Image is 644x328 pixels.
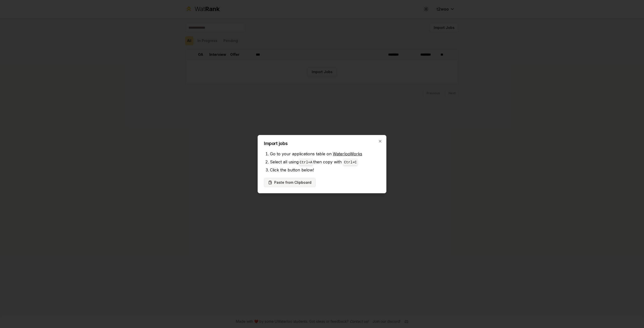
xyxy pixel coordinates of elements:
[270,158,380,166] li: Select all using then copy with
[270,166,380,174] li: Click the button below!
[264,141,380,146] h2: Import jobs
[264,178,316,187] button: Paste from Clipboard
[270,150,380,158] li: Go to your applications table on
[344,160,356,164] code: Ctrl+ C
[333,151,362,156] a: WaterlooWorks
[300,160,312,164] code: Ctrl+ A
